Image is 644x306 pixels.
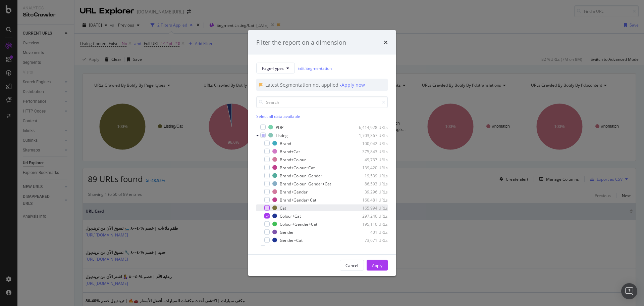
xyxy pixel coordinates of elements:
[256,38,346,47] div: Filter the report on a dimension
[262,65,284,71] span: Page-Types
[355,181,388,186] div: 86,593 URLs
[367,260,388,271] button: Apply
[276,124,283,130] div: PDP
[355,229,388,235] div: 401 URLs
[355,245,388,251] div: 36 URLs
[256,114,388,119] div: Select all data available
[340,82,365,88] div: - Apply now
[340,260,364,271] button: Cancel
[355,140,388,146] div: 100,042 URLs
[355,124,388,130] div: 6,414,928 URLs
[372,262,382,268] div: Apply
[265,82,340,88] div: Latest Segmentation not applied
[280,221,317,227] div: Colour+Gender+Cat
[355,148,388,154] div: 375,843 URLs
[256,63,295,74] button: Page-Types
[355,237,388,243] div: 73,671 URLs
[280,165,315,170] div: Brand+Colour+Cat
[276,245,295,251] div: #nomatch
[355,213,388,219] div: 297,240 URLs
[280,140,291,146] div: Brand
[355,197,388,203] div: 160,481 URLs
[355,132,388,138] div: 1,703,367 URLs
[256,96,388,108] input: Search
[355,173,388,178] div: 19,539 URLs
[280,157,306,162] div: Brand+Colour
[355,205,388,211] div: 165,994 URLs
[248,30,396,276] div: modal
[280,213,301,219] div: Colour+Cat
[280,229,294,235] div: Gender
[355,165,388,170] div: 139,420 URLs
[355,189,388,194] div: 39,296 URLs
[280,173,322,178] div: Brand+Colour+Gender
[345,262,358,268] div: Cancel
[384,38,388,47] div: times
[280,181,331,186] div: Brand+Colour+Gender+Cat
[298,64,332,72] a: Edit Segmentation
[276,132,288,138] div: Listing
[280,197,316,203] div: Brand+Gender+Cat
[280,237,303,243] div: Gender+Cat
[280,189,308,194] div: Brand+Gender
[355,157,388,162] div: 49,737 URLs
[621,283,637,299] div: Open Intercom Messenger
[355,221,388,227] div: 195,110 URLs
[280,148,300,154] div: Brand+Cat
[280,205,286,211] div: Cat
